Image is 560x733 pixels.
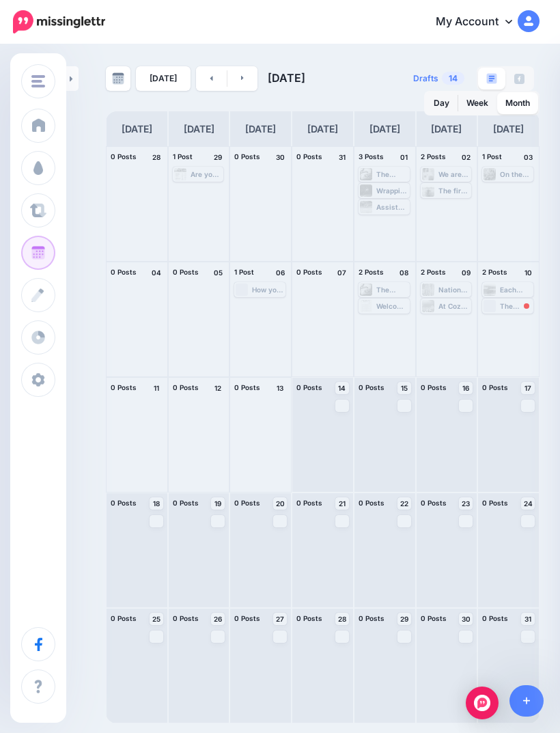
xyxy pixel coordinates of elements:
[438,186,471,195] div: The first [DATE] of every month is National Play Outside Day. This [DATE] presents opportunity to...
[276,616,284,622] span: 27
[122,121,152,137] h4: [DATE]
[397,382,411,394] a: 15
[234,268,254,276] span: 1 Post
[413,74,438,83] span: Drafts
[401,385,408,391] span: 15
[442,72,464,85] span: 14
[335,382,349,394] a: 14
[152,616,160,622] span: 25
[497,92,538,114] a: Month
[438,302,471,310] div: At Cozy Living we strive to make our residents feel as if they were in the comfort of their own h...
[524,616,531,622] span: 31
[335,613,349,625] a: 28
[173,383,199,391] span: 0 Posts
[376,302,408,310] div: Welcome to Cozy Living Community’s August Activity Calendar! Starting this month, we’re inviting ...
[268,71,305,85] span: [DATE]
[521,266,535,279] h4: 10
[462,616,471,622] span: 30
[211,266,225,279] h4: 05
[459,613,473,625] a: 30
[31,75,45,87] img: menu.png
[397,266,411,279] h4: 08
[400,616,408,622] span: 29
[111,614,137,622] span: 0 Posts
[211,497,225,510] a: 19
[150,382,163,394] h4: 11
[462,385,469,391] span: 16
[273,382,287,394] h4: 13
[150,266,163,279] h4: 04
[397,613,411,625] a: 29
[425,92,458,114] a: Day
[111,499,137,507] span: 0 Posts
[421,614,447,622] span: 0 Posts
[486,73,497,84] img: paragraph-boxed.png
[296,268,322,276] span: 0 Posts
[400,500,408,507] span: 22
[150,497,163,510] a: 18
[359,383,384,391] span: 0 Posts
[211,151,225,163] h4: 29
[153,500,160,507] span: 18
[234,152,260,161] span: 0 Posts
[273,613,287,625] a: 27
[211,613,225,625] a: 26
[234,499,260,507] span: 0 Posts
[459,497,473,510] a: 23
[184,121,214,137] h4: [DATE]
[273,497,287,510] a: 20
[421,383,447,391] span: 0 Posts
[273,151,287,163] h4: 30
[173,499,199,507] span: 0 Posts
[338,616,346,622] span: 28
[376,170,408,178] div: The American Heart Association (AHA’s) BLS course trains participants to promptly recognize sever...
[369,121,400,137] h4: [DATE]
[438,170,471,178] div: We are celebrating staff Birthdays! Help us wish Cozy Living Community Evening Shift Caregiver, [...
[214,616,222,622] span: 26
[482,383,508,391] span: 0 Posts
[521,382,535,394] a: 17
[150,151,163,163] h4: 28
[459,151,473,163] h4: 02
[234,614,260,622] span: 0 Posts
[459,266,473,279] h4: 09
[376,186,408,195] div: Wrapping up July with Fun Facts and Summer Cheer! As we say goodbye to the sunny days of July, we...
[173,614,199,622] span: 0 Posts
[431,121,462,137] h4: [DATE]
[405,66,473,91] a: Drafts14
[482,614,508,622] span: 0 Posts
[339,500,346,507] span: 21
[397,151,411,163] h4: 01
[421,268,446,276] span: 2 Posts
[296,152,322,161] span: 0 Posts
[421,152,446,161] span: 2 Posts
[191,170,223,178] div: Are you struggling with chronic conditions, navigating menopause, or simply feeling like you coul...
[438,286,471,294] div: National Book Lovers Day on [DATE] harnesses all the excitement bibliophiles feel about books int...
[493,121,524,137] h4: [DATE]
[376,286,408,294] div: The American Heart Association (AHA’s) BLS course trains participants to promptly recognize sever...
[111,152,137,161] span: 0 Posts
[136,66,191,91] a: [DATE]
[462,500,470,507] span: 23
[335,497,349,510] a: 21
[397,497,411,510] a: 22
[273,266,287,279] h4: 06
[482,268,507,276] span: 2 Posts
[150,613,163,625] a: 25
[421,499,447,507] span: 0 Posts
[500,302,532,310] div: The elderly and disabled population unfortunately are at higher risk for mismanagement of care le...
[173,268,199,276] span: 0 Posts
[307,121,338,137] h4: [DATE]
[459,382,473,394] a: 16
[173,152,193,161] span: 1 Post
[111,383,137,391] span: 0 Posts
[252,286,284,294] div: How you can start your own tech-driven health and fitness transformation journey Read more 👉 [URL...
[482,499,508,507] span: 0 Posts
[500,170,532,178] div: On the first [DATE] in August, we celebrate [DATE] to encourages people across the world to conne...
[359,268,384,276] span: 2 Posts
[112,72,124,85] img: calendar-grey-darker.png
[211,382,225,394] h4: 12
[521,151,535,163] h4: 03
[359,152,384,161] span: 3 Posts
[245,121,276,137] h4: [DATE]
